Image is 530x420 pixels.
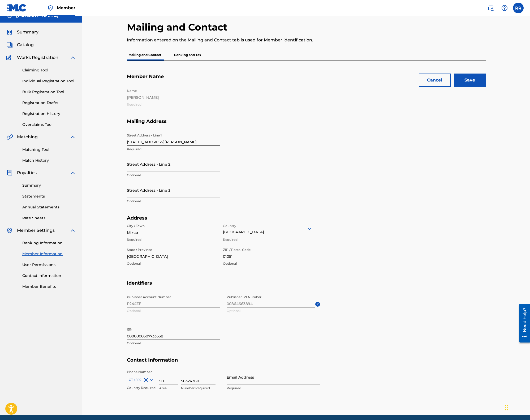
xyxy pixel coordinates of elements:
[6,42,13,48] img: Catalog
[47,5,54,11] img: Top Rightsholder
[127,118,486,131] h5: Mailing Address
[505,400,508,416] div: Arrastrar
[17,134,38,140] span: Matching
[127,21,230,33] h2: Mailing and Contact
[22,147,76,152] a: Matching Tool
[22,273,76,278] a: Contact Information
[22,122,76,127] a: Overclaims Tool
[22,158,76,163] a: Match History
[499,3,510,13] div: Help
[127,37,403,43] p: Information entered on the Mailing and Contact tab is used for Member identification.
[488,5,494,11] img: search
[17,227,55,234] span: Member Settings
[419,74,451,87] button: Cancel
[127,385,156,390] p: Country Required
[70,170,76,176] img: expand
[503,395,530,420] div: Widget de chat
[6,29,38,35] a: SummarySummary
[22,215,76,221] a: Rate Sheets
[57,5,75,11] span: Member
[22,100,76,106] a: Registration Drafts
[6,42,34,48] a: CatalogCatalog
[6,54,13,61] img: Works Registration
[173,49,203,61] p: Banking and Tax
[17,29,38,35] span: Summary
[70,134,76,140] img: expand
[227,386,320,391] p: Required
[6,4,27,12] img: MLC Logo
[159,386,178,391] p: Area
[223,237,313,242] p: Required
[70,54,76,61] img: expand
[22,89,76,95] a: Bulk Registration Tool
[6,227,13,234] img: Member Settings
[127,74,486,86] h5: Member Name
[127,215,320,221] h5: Address
[22,183,76,188] a: Summary
[127,199,220,204] p: Optional
[22,78,76,84] a: Individual Registration Tool
[17,54,58,61] span: Works Registration
[223,220,236,228] label: Country
[22,262,76,268] a: User Permissions
[22,251,76,257] a: Member Information
[22,194,76,199] a: Statements
[22,204,76,210] a: Annual Statements
[6,29,13,35] img: Summary
[515,302,530,344] iframe: Resource Center
[127,173,220,178] p: Optional
[22,240,76,246] a: Banking Information
[127,237,217,242] p: Required
[22,111,76,117] a: Registration History
[315,302,320,307] span: ?
[17,170,37,176] span: Royalties
[127,341,220,346] p: Optional
[454,74,486,87] input: Save
[127,280,486,293] h5: Identifiers
[127,261,217,266] p: Optional
[127,49,163,61] p: Mailing and Contact
[6,134,13,140] img: Matching
[17,42,34,48] span: Catalog
[223,222,313,235] div: [GEOGRAPHIC_DATA]
[501,5,508,11] img: help
[503,395,530,420] iframe: Chat Widget
[22,284,76,289] a: Member Benefits
[6,170,13,176] img: Royalties
[223,261,313,266] p: Optional
[127,357,486,370] h5: Contact Information
[181,386,216,391] p: Number Required
[127,147,220,152] p: Required
[513,3,524,13] div: User Menu
[70,227,76,234] img: expand
[485,3,496,13] a: Public Search
[22,67,76,73] a: Claiming Tool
